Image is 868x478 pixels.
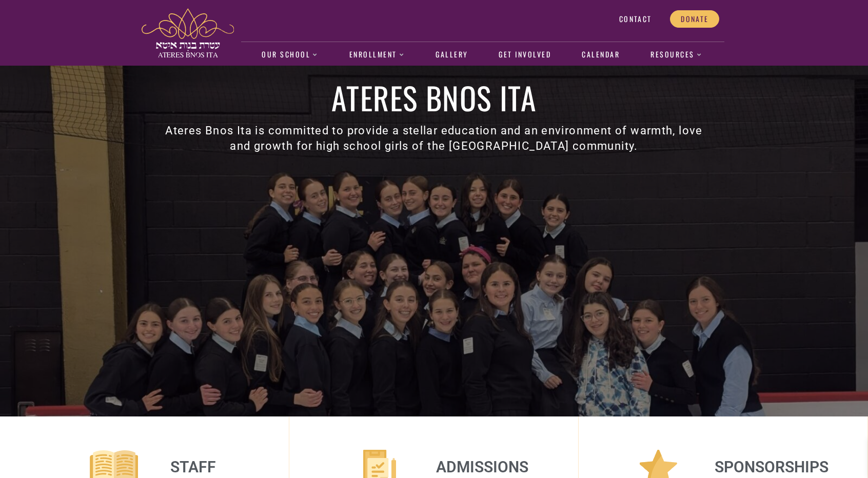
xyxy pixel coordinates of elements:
[577,43,625,67] a: Calendar
[715,458,828,476] a: Sponsorships
[430,43,474,67] a: Gallery
[619,14,652,24] span: Contact
[158,123,710,154] h3: Ateres Bnos Ita is committed to provide a stellar education and an environment of warmth, love an...
[344,43,410,67] a: Enrollment
[170,458,216,476] a: Staff
[158,82,710,113] h1: Ateres Bnos Ita
[608,10,662,28] a: Contact
[645,43,708,67] a: Resources
[436,458,528,476] a: Admissions
[142,8,234,57] img: ateres
[681,14,708,24] span: Donate
[494,43,557,67] a: Get Involved
[257,43,324,67] a: Our School
[670,10,719,28] a: Donate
